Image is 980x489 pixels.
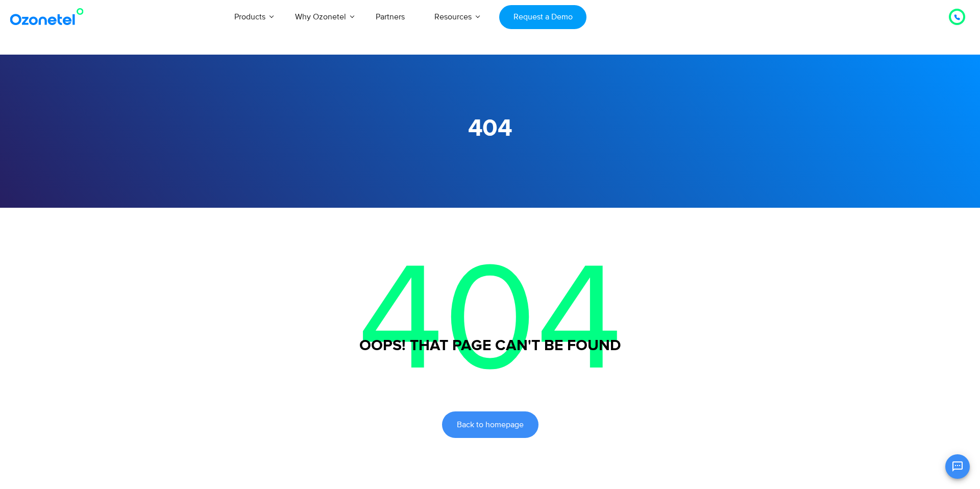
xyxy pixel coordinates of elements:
h1: 404 [171,115,809,143]
h3: Oops! That page can't be found [171,336,809,356]
a: Request a Demo [499,5,586,29]
button: Open chat [945,454,970,479]
span: Back to homepage [457,421,524,429]
p: 404 [171,208,809,437]
a: Back to homepage [442,411,538,438]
